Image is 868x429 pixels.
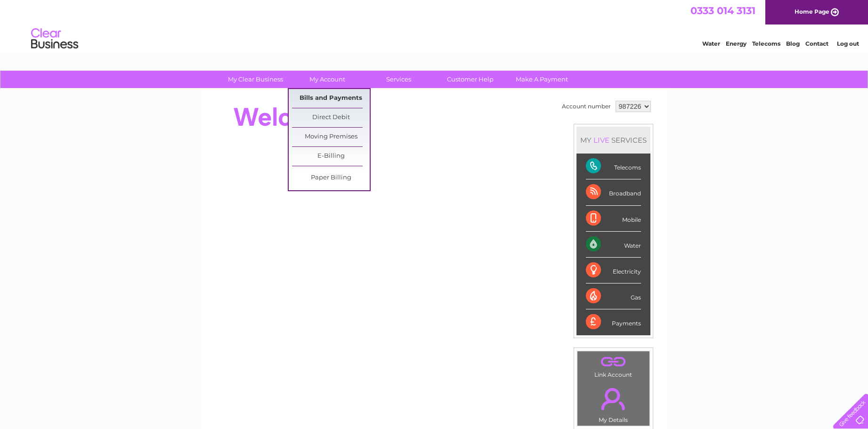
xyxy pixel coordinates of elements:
[752,40,780,47] a: Telecoms
[431,71,509,88] a: Customer Help
[805,40,828,47] a: Contact
[592,136,611,145] div: LIVE
[586,232,641,258] div: Water
[586,258,641,283] div: Electricity
[580,382,647,415] a: .
[292,147,370,166] a: E-Billing
[212,5,657,46] div: Clear Business is a trading name of Verastar Limited (registered in [GEOGRAPHIC_DATA] No. 3667643...
[577,351,650,380] td: Link Account
[217,71,294,88] a: My Clear Business
[576,127,650,154] div: MY SERVICES
[586,154,641,179] div: Telecoms
[586,206,641,232] div: Mobile
[577,380,650,426] td: My Details
[586,309,641,335] div: Payments
[292,128,370,146] a: Moving Premises
[288,71,366,88] a: My Account
[837,40,859,47] a: Log out
[702,40,720,47] a: Water
[586,179,641,205] div: Broadband
[503,71,581,88] a: Make A Payment
[292,108,370,127] a: Direct Debit
[292,89,370,108] a: Bills and Payments
[586,283,641,309] div: Gas
[360,71,438,88] a: Services
[31,24,79,53] img: logo.png
[786,40,800,47] a: Blog
[580,354,647,370] a: .
[690,5,755,16] a: 0333 014 3131
[726,40,746,47] a: Energy
[560,98,613,114] td: Account number
[292,169,370,187] a: Paper Billing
